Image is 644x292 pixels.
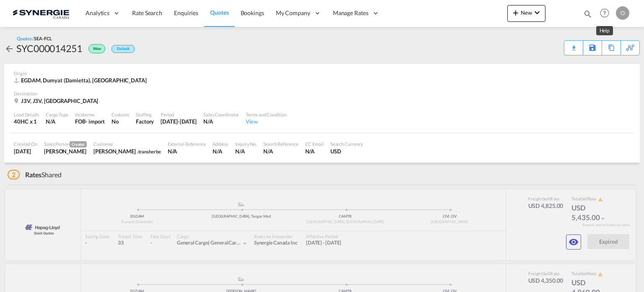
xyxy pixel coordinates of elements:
div: icon-magnify [583,9,592,22]
div: Shared [8,170,62,179]
div: Terms and Condition [246,111,286,118]
div: Incoterms [75,111,105,118]
div: N/A [263,147,298,155]
div: O [616,6,629,20]
div: Rosa Ho [44,147,87,155]
div: Default [112,45,135,53]
div: SYC000014251 [16,42,82,55]
div: Load Details [14,111,39,118]
div: External Reference [168,141,206,147]
div: Inquiry No. [235,141,257,147]
md-icon: icon-eye [569,237,579,247]
div: 21 Aug 2025 [14,147,37,155]
span: SEA-FCL [34,36,52,41]
div: Created On [14,141,37,147]
span: Manage Rates [333,9,369,17]
div: Quotes /SEA-FCL [17,35,52,42]
div: Origin [14,70,630,76]
div: Cargo Type [46,111,68,118]
md-icon: icon-arrow-left [4,44,14,54]
span: Won [93,46,103,54]
div: 4 Sep 2025 [161,118,197,125]
div: Krystine . [93,147,161,155]
span: Help [597,6,612,20]
div: Search Reference [263,141,298,147]
span: My Company [276,9,310,17]
div: 40HC x 1 [14,118,39,125]
div: CC Email [305,141,324,147]
span: Enquiries [174,9,198,16]
div: Stuffing [136,111,154,118]
div: N/A [213,147,229,155]
span: Creator [70,141,87,147]
span: Rates [25,171,42,179]
div: Sales Coordinator [203,111,239,118]
div: Search Currency [330,141,364,147]
div: Destination [14,90,630,97]
button: icon-plus 400-fgNewicon-chevron-down [507,5,545,22]
div: Sales Person [44,141,87,147]
div: N/A [235,147,257,155]
div: Save As Template [583,41,602,55]
div: No [112,118,129,125]
md-icon: icon-plus 400-fg [511,8,521,18]
div: Address [213,141,229,147]
span: 2 [8,170,20,179]
span: Rate Search [132,9,162,16]
md-tooltip: Help [596,26,613,35]
span: Quotes [210,9,229,16]
div: - import [86,118,105,125]
md-icon: icon-download [569,42,579,48]
div: N/A [168,147,206,155]
button: icon-eye [566,234,581,250]
div: N/A [203,118,239,125]
div: FOB [75,118,86,125]
div: Won [82,42,107,55]
span: transherbe [138,149,161,154]
span: Bookings [241,9,264,16]
md-icon: icon-magnify [583,9,592,18]
span: EGDAM, Dumyat (Damietta), [GEOGRAPHIC_DATA] [21,77,147,84]
div: EGDAM, Dumyat (Damietta), Asia Pacific [14,76,149,84]
div: Customs [112,111,129,118]
div: Customer [93,141,161,147]
div: icon-arrow-left [4,42,16,55]
div: J3V, J3V, Canada [14,97,100,105]
div: N/A [46,118,68,125]
div: N/A [305,147,324,155]
div: View [246,118,286,125]
span: New [511,9,542,16]
div: Factory Stuffing [136,118,154,125]
div: Period [161,111,197,118]
md-icon: icon-chevron-down [532,8,542,18]
div: Help [597,6,616,21]
div: USD [330,147,364,155]
span: Analytics [86,9,109,17]
img: 1f56c880d42311ef80fc7dca854c8e59.png [13,4,69,23]
div: Quote PDF is not available at this time [569,41,579,48]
